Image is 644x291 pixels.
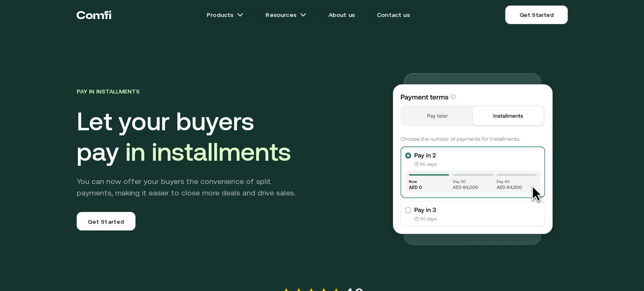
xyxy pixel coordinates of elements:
a: Return to the top of the Comfi home page [77,2,111,27]
img: Introducing installments [378,63,567,253]
span: Get Started [88,217,124,226]
h1: Let your buyers pay [77,106,365,167]
span: in installments [125,137,291,166]
img: arrow icons [300,11,307,18]
a: About us [318,6,365,23]
img: arrow icons [237,11,243,18]
a: Get Started [505,5,567,24]
a: Contact us [367,6,420,23]
a: Resourcesarrow icons [255,6,316,23]
a: Productsarrow icons [196,6,254,23]
p: You can now offer your buyers the convenience of split payments, making it easier to close more d... [77,176,307,198]
a: Get Started [77,212,135,231]
span: Pay in Installments [77,88,140,95]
